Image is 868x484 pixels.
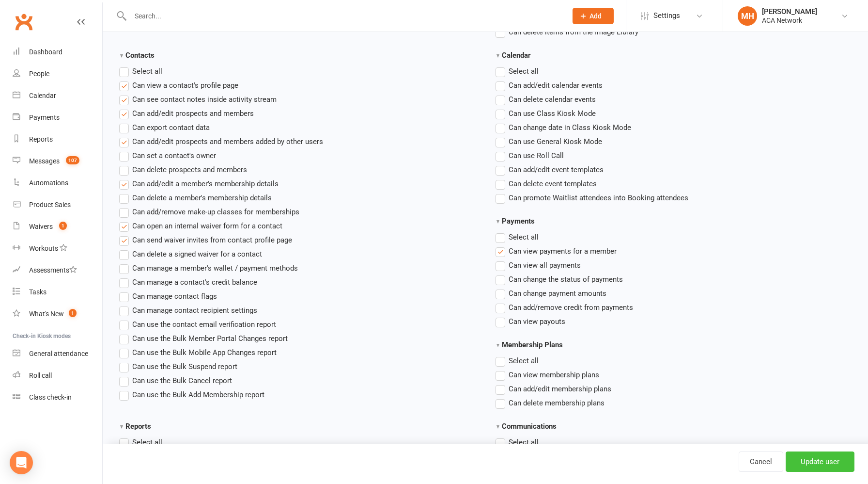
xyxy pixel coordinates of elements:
[509,231,539,242] span: Select all
[509,245,617,256] span: Can view payments for a member
[13,85,102,107] a: Calendar
[13,107,102,129] a: Payments
[132,389,264,399] span: Can use the Bulk Add Membership report
[509,94,596,104] span: Can delete calendar events
[132,150,216,160] span: Can set a contact's owner
[69,309,77,317] span: 1
[13,365,102,387] a: Roll call
[132,136,323,146] span: Can add/edit prospects and members added by other users
[132,347,277,357] span: Can use the Bulk Mobile App Changes report
[127,9,560,23] input: Search...
[29,310,64,318] div: What's New
[29,135,53,143] div: Reports
[132,192,272,202] span: Can delete a member's membership details
[13,172,102,194] a: Automations
[509,164,604,174] span: Can add/edit event templates
[29,48,62,56] div: Dashboard
[502,422,557,431] span: Communications
[29,288,46,296] div: Tasks
[29,223,53,230] div: Waivers
[739,452,783,472] a: Cancel
[132,276,257,287] span: Can manage a contact's credit balance
[29,201,71,209] div: Product Sales
[509,192,688,202] span: Can promote Waitlist attendees into Booking attendees
[509,122,631,132] span: Can change date in Class Kiosk Mode
[509,397,604,407] span: Can delete membership plans
[502,217,535,226] span: Payments
[66,156,79,164] span: 107
[509,316,565,326] span: Can view payouts
[29,393,72,401] div: Class check-in
[786,452,854,472] input: Update user
[13,303,102,325] a: What's New1
[509,355,539,365] span: Select all
[10,451,33,474] div: Open Intercom Messenger
[509,150,564,160] span: Can use Roll Call
[132,290,217,301] span: Can manage contact flags
[132,94,277,104] span: Can see contact notes inside activity stream
[509,80,603,90] span: Can add/edit calendar events
[509,108,596,118] span: Can use Class Kiosk Mode
[509,136,602,146] span: Can use General Kiosk Mode
[13,41,102,63] a: Dashboard
[132,319,276,329] span: Can use the contact email verification report
[762,16,817,25] div: ACA Network
[132,65,162,76] span: Select all
[13,259,102,281] a: Assessments
[509,302,633,312] span: Can add/remove credit from payments
[29,70,49,78] div: People
[132,178,279,188] span: Can add/edit a member's membership details
[13,63,102,85] a: People
[653,5,680,27] span: Settings
[13,150,102,172] a: Messages 107
[509,178,597,188] span: Can delete event templates
[132,220,282,230] span: Can open an internal waiver form for a contact
[132,122,210,132] span: Can export contact data
[132,108,254,118] span: Can add/edit prospects and members
[502,51,531,60] span: Calendar
[132,436,162,447] span: Select all
[509,274,623,284] span: Can change the status of payments
[502,340,563,349] span: Membership Plans
[573,8,614,24] button: Add
[29,179,68,187] div: Automations
[125,51,155,60] span: Contacts
[132,262,298,273] span: Can manage a member's wallet / payment methods
[13,238,102,259] a: Workouts
[509,436,539,447] span: Select all
[12,10,36,34] a: Clubworx
[132,248,262,258] span: Can delete a signed waiver for a contact
[132,333,288,343] span: Can use the Bulk Member Portal Changes report
[13,281,102,303] a: Tasks
[29,113,60,121] div: Payments
[132,375,232,385] span: Can use the Bulk Cancel report
[509,369,599,379] span: Can view membership plans
[13,216,102,238] a: Waivers 1
[29,350,88,357] div: General attendance
[132,305,257,315] span: Can manage contact recipient settings
[29,266,77,274] div: Assessments
[29,157,60,165] div: Messages
[132,164,247,174] span: Can delete prospects and members
[738,6,757,26] div: MH
[13,343,102,365] a: General attendance kiosk mode
[132,234,292,244] span: Can send waiver invites from contact profile page
[13,387,102,408] a: Class kiosk mode
[59,222,67,230] span: 1
[132,361,237,371] span: Can use the Bulk Suspend report
[589,12,602,20] span: Add
[125,422,151,431] span: Reports
[509,65,539,76] span: Select all
[509,288,606,298] span: Can change payment amounts
[509,383,611,393] span: Can add/edit membership plans
[132,80,238,90] span: Can view a contact's profile page
[509,259,581,270] span: Can view all payments
[762,7,817,16] div: [PERSON_NAME]
[29,371,52,379] div: Roll call
[132,206,299,216] span: Can add/remove make-up classes for memberships
[13,194,102,216] a: Product Sales
[13,129,102,150] a: Reports
[29,92,56,99] div: Calendar
[29,244,58,252] div: Workouts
